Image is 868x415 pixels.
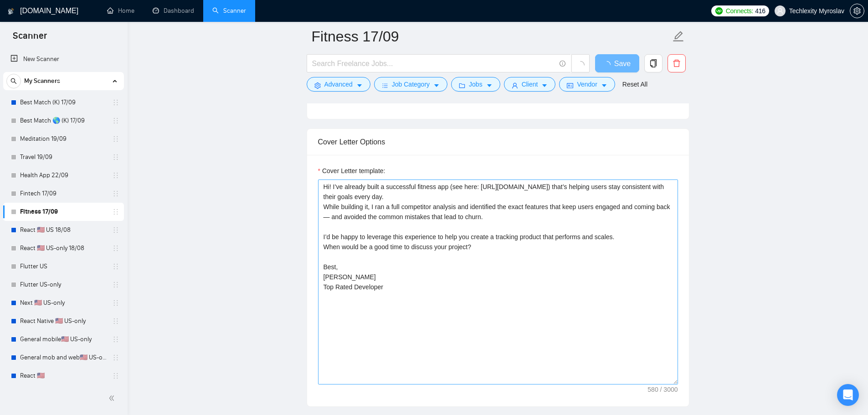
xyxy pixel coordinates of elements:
span: holder [112,226,119,234]
span: edit [673,31,684,42]
span: folder [459,82,465,89]
span: caret-down [433,82,440,89]
span: holder [112,318,119,325]
input: Search Freelance Jobs... [312,58,555,69]
span: bars [382,82,388,89]
span: holder [112,99,119,106]
button: barsJob Categorycaret-down [374,77,447,92]
span: Jobs [469,79,483,89]
textarea: Cover Letter template: [318,179,678,384]
a: Fintech 17/09 [20,184,107,203]
img: logo [8,4,14,19]
button: settingAdvancedcaret-down [307,77,370,92]
input: Scanner name... [312,25,671,48]
span: Advanced [324,79,353,89]
span: idcard [567,82,573,89]
span: holder [112,172,119,179]
a: Best Match 🌎 (K) 17/09 [20,112,107,130]
a: Next 🇺🇸 US-only [20,294,107,312]
button: folderJobscaret-down [451,77,500,92]
a: Best Match (K) 17/09 [20,93,107,112]
span: copy [645,59,662,67]
a: React Native 🇺🇸 US-only [20,312,107,330]
span: holder [112,263,119,270]
span: holder [112,245,119,252]
a: React 🇺🇸 US 18/08 [20,221,107,239]
span: My Scanners [24,72,60,90]
span: Job Category [392,79,430,89]
a: Fitness 17/09 [20,203,107,221]
span: Connects: [726,6,753,16]
img: upwork-logo.png [715,7,723,15]
span: caret-down [601,82,607,89]
button: copy [644,54,663,72]
span: double-left [108,394,118,403]
a: homeHome [107,7,134,15]
label: Cover Letter template: [318,166,385,176]
a: Travel 19/09 [20,148,107,166]
span: Vendor [577,79,597,89]
a: React 🇺🇸 [20,367,107,385]
a: Meditation 19/09 [20,130,107,148]
span: search [7,78,21,84]
span: setting [850,7,864,15]
a: searchScanner [212,7,246,15]
span: holder [112,281,119,288]
span: user [512,82,518,89]
a: Flutter US [20,257,107,276]
span: holder [112,117,119,124]
div: Cover Letter Options [318,129,678,155]
button: search [6,74,21,88]
a: Reset All [622,79,647,89]
span: holder [112,354,119,361]
span: 416 [755,6,765,16]
span: holder [112,336,119,343]
li: New Scanner [3,50,124,68]
span: Client [522,79,538,89]
a: Flutter US-only [20,276,107,294]
span: holder [112,135,119,143]
button: delete [668,54,686,72]
a: Health App 22/09 [20,166,107,184]
a: setting [850,7,864,15]
span: caret-down [541,82,548,89]
a: New Scanner [10,50,117,68]
span: holder [112,190,119,197]
button: Save [595,54,639,72]
a: React 🇺🇸 US-only 18/08 [20,239,107,257]
div: Open Intercom Messenger [837,384,859,406]
span: holder [112,154,119,161]
button: setting [850,4,864,18]
a: General mob and web🇺🇸 US-only - to be done [20,348,107,367]
button: idcardVendorcaret-down [559,77,615,92]
span: caret-down [486,82,493,89]
span: loading [576,61,585,69]
span: loading [603,61,614,68]
span: delete [668,59,685,67]
a: dashboardDashboard [153,7,194,15]
span: holder [112,372,119,379]
span: setting [314,82,321,89]
span: holder [112,299,119,307]
a: General mobile🇺🇸 US-only [20,330,107,348]
span: holder [112,208,119,215]
span: Scanner [5,29,54,48]
span: info-circle [560,61,565,67]
span: Save [614,58,631,69]
button: userClientcaret-down [504,77,556,92]
span: user [777,8,783,14]
span: caret-down [356,82,363,89]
